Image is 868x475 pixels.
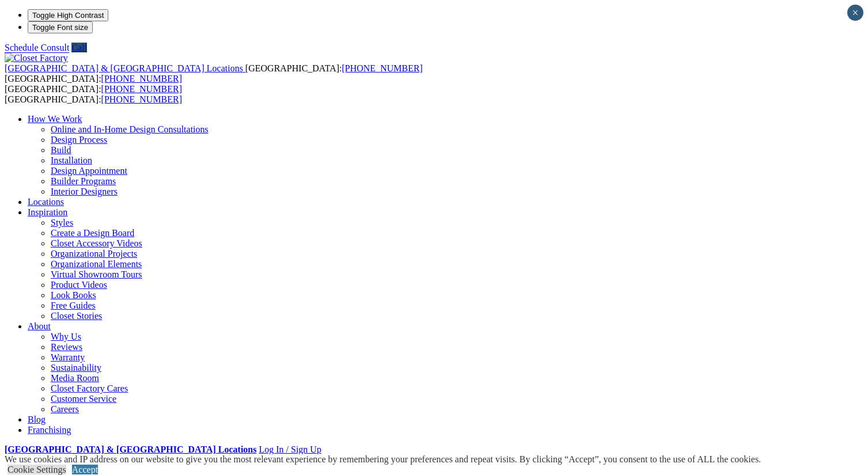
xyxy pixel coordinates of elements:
[28,425,71,435] a: Franchising
[51,394,116,404] a: Customer Service
[51,290,96,300] a: Look Books
[5,63,423,83] span: [GEOGRAPHIC_DATA]: [GEOGRAPHIC_DATA]:
[51,280,107,290] a: Product Videos
[51,145,71,155] a: Build
[5,63,243,73] span: [GEOGRAPHIC_DATA] & [GEOGRAPHIC_DATA] Locations
[101,84,182,94] a: [PHONE_NUMBER]
[51,311,102,321] a: Closet Stories
[7,465,66,474] a: Cookie Settings
[51,352,85,362] a: Warranty
[51,187,117,196] a: Interior Designers
[51,363,101,373] a: Sustainability
[51,176,116,186] a: Builder Programs
[28,207,67,217] a: Inspiration
[51,383,128,393] a: Closet Factory Cares
[5,43,69,52] a: Schedule Consult
[32,11,104,20] span: Toggle High Contrast
[51,135,107,145] a: Design Process
[101,94,182,104] a: [PHONE_NUMBER]
[5,454,761,465] div: We use cookies and IP address on our website to give you the most relevant experience by remember...
[51,124,209,134] a: Online and In-Home Design Consultations
[5,444,256,454] a: [GEOGRAPHIC_DATA] & [GEOGRAPHIC_DATA] Locations
[259,444,321,454] a: Log In / Sign Up
[51,249,137,259] a: Organizational Projects
[28,21,93,33] button: Toggle Font size
[51,404,79,414] a: Careers
[28,415,46,424] a: Blog
[342,63,422,73] a: [PHONE_NUMBER]
[101,74,182,83] a: [PHONE_NUMBER]
[28,9,108,21] button: Toggle High Contrast
[51,301,96,310] a: Free Guides
[5,53,68,63] img: Closet Factory
[51,166,127,176] a: Design Appointment
[5,84,182,104] span: [GEOGRAPHIC_DATA]: [GEOGRAPHIC_DATA]:
[28,114,82,124] a: How We Work
[51,228,134,238] a: Create a Design Board
[28,197,64,207] a: Locations
[71,43,87,52] a: Call
[5,63,245,73] a: [GEOGRAPHIC_DATA] & [GEOGRAPHIC_DATA] Locations
[51,218,73,227] a: Styles
[51,373,99,383] a: Media Room
[51,332,81,341] a: Why Us
[51,342,82,352] a: Reviews
[32,23,88,32] span: Toggle Font size
[847,5,863,21] button: Close
[51,155,92,165] a: Installation
[51,238,142,248] a: Closet Accessory Videos
[72,465,98,474] a: Accept
[51,259,142,269] a: Organizational Elements
[51,269,142,279] a: Virtual Showroom Tours
[28,321,51,331] a: About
